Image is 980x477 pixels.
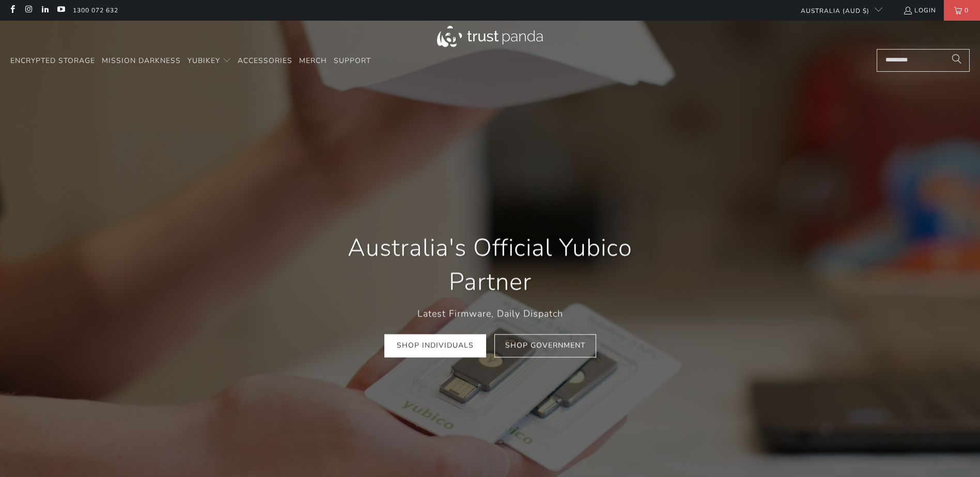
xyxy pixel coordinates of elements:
[188,49,231,73] summary: YubiKey
[24,6,33,14] a: Trust Panda Australia on Instagram
[334,49,371,73] a: Support
[102,56,181,66] span: Mission Darkness
[320,307,661,322] p: Latest Firmware, Daily Dispatch
[73,5,118,16] a: 1300 072 632
[877,49,970,72] input: Search...
[384,335,486,358] a: Shop Individuals
[299,56,327,66] span: Merch
[8,6,17,14] a: Trust Panda Australia on Facebook
[944,49,970,72] button: Search
[334,56,371,66] span: Support
[102,49,181,73] a: Mission Darkness
[10,49,95,73] a: Encrypted Storage
[939,436,972,469] iframe: Button to launch messaging window
[437,26,543,47] img: Trust Panda Australia
[903,5,936,16] a: Login
[10,56,95,66] span: Encrypted Storage
[238,56,292,66] span: Accessories
[56,6,65,14] a: Trust Panda Australia on YouTube
[188,56,220,66] span: YubiKey
[238,49,292,73] a: Accessories
[299,49,327,73] a: Merch
[40,6,49,14] a: Trust Panda Australia on LinkedIn
[494,335,596,358] a: Shop Government
[10,49,371,73] nav: Translation missing: en.navigation.header.main_nav
[320,231,661,299] h1: Australia's Official Yubico Partner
